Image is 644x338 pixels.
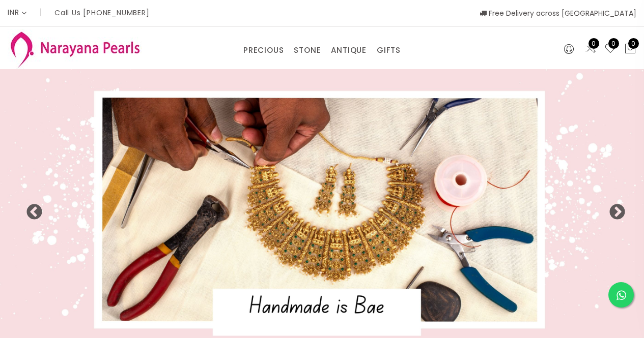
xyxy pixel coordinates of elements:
span: 0 [608,38,619,49]
span: Free Delivery across [GEOGRAPHIC_DATA] [480,8,636,18]
a: ANTIQUE [331,43,367,58]
span: 0 [628,38,639,49]
button: 0 [624,43,636,56]
a: STONE [294,43,321,58]
a: 0 [584,43,597,56]
span: 0 [589,38,599,49]
a: 0 [604,43,617,56]
button: Next [608,204,619,214]
a: PRECIOUS [243,43,284,58]
button: Previous [25,204,36,214]
a: GIFTS [377,43,401,58]
p: Call Us [PHONE_NUMBER] [54,9,150,16]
